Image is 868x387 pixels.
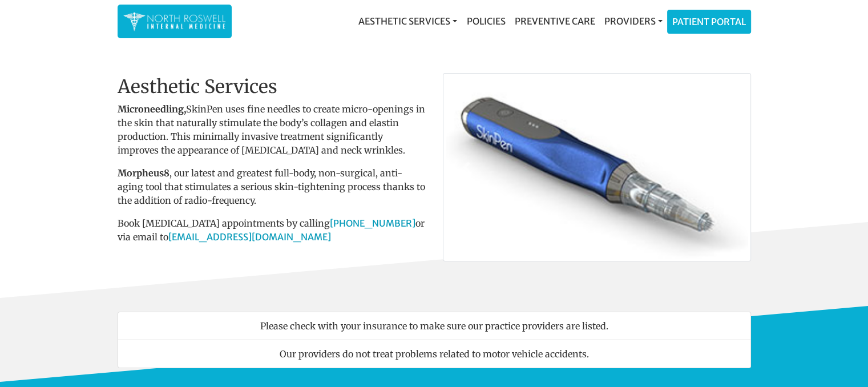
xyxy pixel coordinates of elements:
[118,340,751,368] li: Our providers do not treat problems related to motor vehicle accidents.
[118,166,426,207] p: , our latest and greatest full-body, non-surgical, anti-aging tool that stimulates a serious skin...
[118,102,426,157] p: SkinPen uses fine needles to create micro-openings in the skin that naturally stimulate the body’...
[123,10,226,33] img: North Roswell Internal Medicine
[118,216,426,244] p: Book [MEDICAL_DATA] appointments by calling or via email to
[668,10,750,33] a: Patient Portal
[462,10,510,33] a: Policies
[510,10,599,33] a: Preventive Care
[118,103,186,115] strong: Microneedling,
[599,10,667,33] a: Providers
[118,167,169,179] b: Morpheus8
[118,312,751,340] li: Please check with your insurance to make sure our practice providers are listed.
[330,217,415,229] a: [PHONE_NUMBER]
[118,76,426,98] h2: Aesthetic Services
[354,10,462,33] a: Aesthetic Services
[168,231,331,243] a: [EMAIL_ADDRESS][DOMAIN_NAME]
